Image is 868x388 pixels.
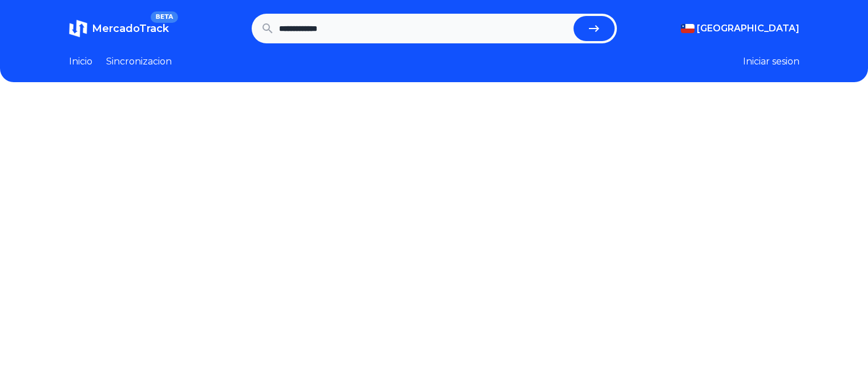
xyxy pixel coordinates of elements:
[151,11,177,23] span: BETA
[92,22,169,35] span: MercadoTrack
[69,55,92,68] a: Inicio
[743,55,800,68] button: Iniciar sesion
[697,22,800,35] span: [GEOGRAPHIC_DATA]
[681,24,695,33] img: Chile
[69,19,87,38] img: MercadoTrack
[69,19,169,38] a: MercadoTrackBETA
[106,55,172,68] a: Sincronizacion
[681,22,800,35] button: [GEOGRAPHIC_DATA]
